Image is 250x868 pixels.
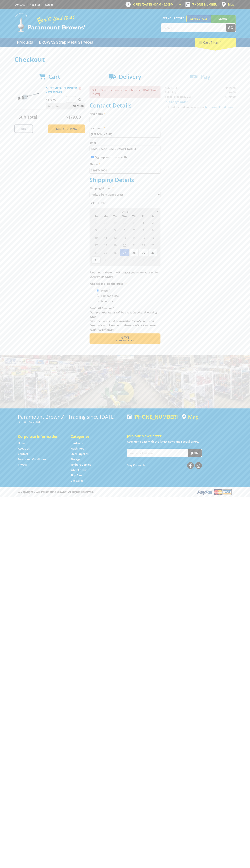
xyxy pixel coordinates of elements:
[18,420,123,424] p: [STREET_ADDRESS]
[148,241,157,249] span: 23
[14,3,25,6] a: Go to the Contact page
[226,24,236,32] button: Go
[90,186,160,190] label: Shipping Method
[45,3,53,6] a: Log in
[139,241,148,249] span: 22
[90,131,160,138] input: Please enter your last name.
[90,146,160,152] input: Please enter your email address.
[127,461,202,469] div: Stay Connected
[18,86,39,107] img: SHEET METAL SHRINKER / STRETCHER
[188,449,202,457] button: Join
[79,86,81,90] a: Remove from cart
[90,126,160,130] label: Last name
[90,176,160,183] h2: Shipping Details
[119,73,141,80] span: Delivery
[97,295,99,297] input: Please select who will pick up the order.
[71,447,84,450] a: Go to the Machinery page
[90,140,160,145] label: Email
[139,226,148,234] span: 8
[120,214,129,219] span: We
[148,234,157,241] span: 16
[95,155,129,159] label: Sign up for the newsletter
[71,479,83,483] a: Go to the Gift Cards page
[148,219,157,226] span: 2
[90,333,160,344] button: Next Confirm order
[139,256,148,264] span: 5
[197,489,232,495] img: PayPal, Mastercard, Visa accepted
[90,306,157,331] em: Photo ID Required. Non-preorder items will be available after 5 working days Pre-order items will...
[90,191,160,198] select: Please select a shipping method.
[71,473,82,477] a: Go to the Skip Bins page
[14,38,36,47] a: Go to the Products page
[110,249,120,256] span: 26
[139,214,148,219] span: Fr
[120,226,129,234] span: 6
[46,86,77,94] a: SHEET METAL SHRINKER / STRETCHER
[18,447,30,450] a: Go to the About Us page
[129,219,138,226] span: 31
[211,15,236,29] a: Mount [PERSON_NAME]
[101,256,110,264] span: 1
[100,293,120,299] label: Someone Else
[148,214,157,219] span: Sa
[71,457,80,461] a: Go to the Storage page
[97,340,153,342] span: Confirm order
[71,463,91,467] a: Go to the Timber Supplies page
[151,3,174,6] span: 8:00am - 5:00pm
[19,114,37,120] span: Sub Total
[139,234,148,241] span: 15
[18,452,28,456] a: Go to the Contact page
[129,214,138,219] span: Th
[129,249,138,256] span: 28
[90,271,158,278] em: Paramount Browns will contact you when your order is ready for pickup
[14,13,86,32] img: Paramount Browns'
[110,234,120,241] span: 12
[120,335,129,340] span: Next
[161,24,226,32] input: Search
[91,226,101,234] span: 3
[120,234,129,241] span: 13
[48,124,85,133] a: Keep Shopping
[71,441,83,445] a: Go to the Hardware page
[91,256,101,264] span: 31
[101,234,110,241] span: 11
[18,463,27,467] a: Go to the Privacy page
[101,249,110,256] span: 25
[30,3,40,6] a: Go to the registration page
[139,249,148,256] span: 29
[91,241,101,249] span: 17
[18,441,26,445] a: Go to the Home page
[121,210,129,213] span: [DATE]
[129,241,138,249] span: 21
[139,219,148,226] span: 1
[73,103,84,109] span: $179.00
[90,162,160,166] label: Phone
[18,457,46,461] a: Go to the Terms and Conditions page
[127,439,232,444] p: Keep up to date with the latest news and special offers.
[18,414,123,420] h3: Paramount Browns' - Trading since [DATE]
[127,414,178,420] div: [PHONE_NUMBER]
[91,219,101,226] span: 27
[71,434,116,439] h5: Categories
[110,256,120,264] span: 2
[101,241,110,249] span: 18
[14,489,236,495] div: ® Copyright 2025 Paramount Browns'. All Rights Reserved.
[186,15,211,22] a: Gepps Cross
[120,219,129,226] span: 30
[66,114,81,120] span: $179.00
[101,226,110,234] span: 4
[14,56,236,63] h1: Checkout
[120,249,129,256] span: 27
[129,226,138,234] span: 7
[90,102,160,109] h2: Contact Details
[110,241,120,249] span: 19
[91,249,101,256] span: 24
[100,298,114,304] label: A Courier
[129,234,138,241] span: 14
[90,201,160,205] label: Pick Up Date
[110,226,120,234] span: 5
[101,219,110,226] span: 28
[129,256,138,264] span: 4
[91,234,101,241] span: 10
[90,281,160,286] label: Who will pick up the order?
